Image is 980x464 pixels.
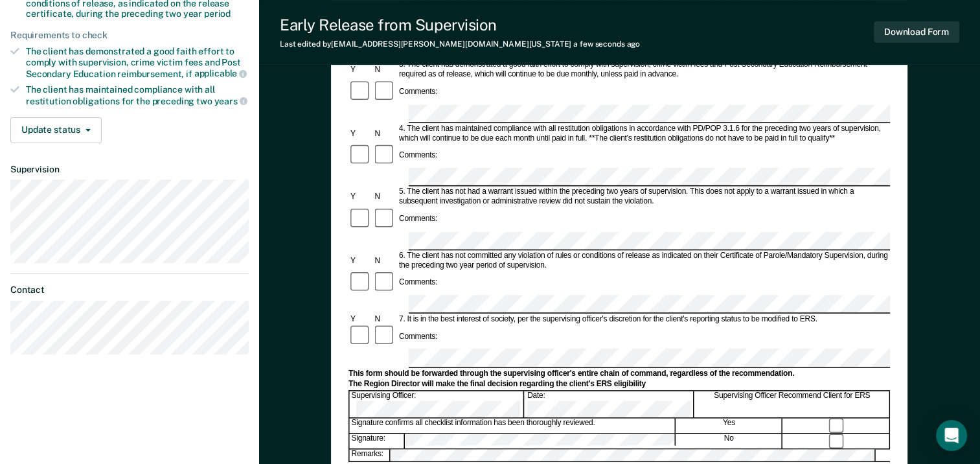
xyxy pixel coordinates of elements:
div: Y [348,314,372,324]
div: Supervising Officer Recommend Client for ERS [695,391,890,418]
dt: Contact [10,284,249,296]
span: period [204,8,231,19]
div: 3. The client has demonstrated a good faith effort to comply with supervision, crime victim fees ... [397,60,890,80]
div: N [373,192,397,202]
div: Comments: [397,87,439,97]
span: a few seconds ago [573,40,640,49]
div: Date: [525,391,694,418]
div: Supervising Officer: [350,391,525,418]
div: Open Intercom Messenger [936,420,967,451]
div: Comments: [397,332,439,342]
div: Y [348,65,372,75]
div: 7. It is in the best interest of society, per the supervising officer's discretion for the client... [397,314,890,324]
div: No [676,434,782,448]
div: 5. The client has not had a warrant issued within the preceding two years of supervision. This do... [397,187,890,207]
div: Signature: [350,434,405,448]
div: N [373,314,397,324]
div: 4. The client has maintained compliance with all restitution obligations in accordance with PD/PO... [397,124,890,143]
div: N [373,65,397,75]
div: The Region Director will make the final decision regarding the client's ERS eligibility [348,379,890,389]
div: 6. The client has not committed any violation of rules or conditions of release as indicated on t... [397,251,890,270]
div: Y [348,192,372,202]
span: applicable [194,68,247,78]
div: Y [348,256,372,266]
div: Yes [676,419,782,433]
div: Signature confirms all checklist information has been thoroughly reviewed. [350,419,676,433]
div: This form should be forwarded through the supervising officer's entire chain of command, regardle... [348,369,890,378]
div: Requirements to check [10,30,249,41]
dt: Supervision [10,164,249,175]
div: Early Release from Supervision [280,16,640,34]
div: Last edited by [EMAIL_ADDRESS][PERSON_NAME][DOMAIN_NAME][US_STATE] [280,40,640,49]
div: Comments: [397,151,439,161]
div: Comments: [397,215,439,224]
div: Remarks: [350,450,391,461]
div: The client has maintained compliance with all restitution obligations for the preceding two [26,84,249,106]
div: N [373,256,397,266]
div: Y [348,129,372,139]
div: N [373,129,397,139]
div: Comments: [397,278,439,288]
button: Update status [10,117,102,143]
button: Download Form [874,21,959,43]
div: The client has demonstrated a good faith effort to comply with supervision, crime victim fees and... [26,46,249,79]
span: years [214,96,247,106]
